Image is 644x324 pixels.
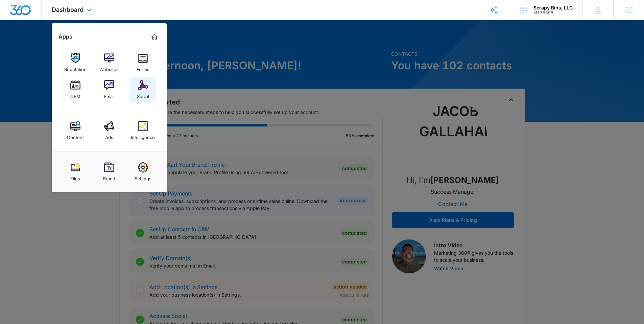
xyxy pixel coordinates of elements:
a: Forms [130,50,156,75]
a: CRM [63,77,88,102]
div: v 4.0.25 [19,11,33,16]
img: website_grey.svg [11,18,16,23]
a: Marketing 360® Dashboard [149,31,160,42]
div: Forms [137,63,149,72]
div: Brand [103,172,115,181]
div: Ads [105,131,113,140]
div: Email [104,90,115,99]
h2: Apps [58,33,72,40]
a: Content [63,118,88,143]
a: Websites [96,50,122,75]
img: tab_keywords_by_traffic_grey.svg [67,39,73,45]
div: account id [533,10,573,15]
div: Intelligence [131,131,155,140]
a: Email [96,77,122,102]
a: Social [130,77,156,102]
div: Content [67,131,84,140]
div: account name [533,5,573,10]
a: Intelligence [130,118,156,143]
div: Reputation [64,63,87,72]
a: Files [63,159,88,185]
div: Keywords by Traffic [75,40,114,44]
div: Social [137,90,149,99]
a: Reputation [63,50,88,75]
a: Ads [96,118,122,143]
div: Settings [135,172,151,181]
div: Files [70,172,80,181]
span: Dashboard [52,6,84,13]
div: Websites [99,63,119,72]
img: tab_domain_overview_orange.svg [18,39,24,45]
a: Brand [96,159,122,185]
img: logo_orange.svg [11,11,16,16]
div: CRM [70,90,80,99]
div: Domain: [DOMAIN_NAME] [18,18,74,23]
div: Domain Overview [26,40,61,44]
a: Settings [130,159,156,185]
